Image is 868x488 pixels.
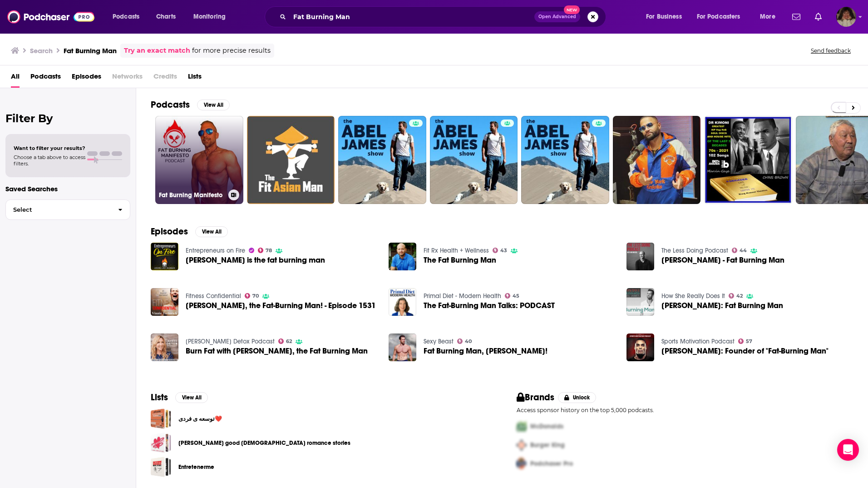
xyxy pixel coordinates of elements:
[186,338,275,345] a: Myers Detox Podcast
[188,69,202,88] span: Lists
[258,248,272,253] a: 78
[760,10,775,23] span: More
[626,243,654,270] a: Abel James - Fat Burning Man
[754,10,787,24] button: open menu
[424,338,454,345] a: Sexy Beast
[389,243,416,270] img: The Fat Burning Man
[186,256,325,264] a: Abel James is the fat burning man
[14,145,85,151] span: Want to filter your results?
[738,339,753,344] a: 57
[811,9,825,25] a: Show notifications dropdown
[266,249,272,253] span: 78
[564,5,580,14] span: New
[626,334,654,361] img: Abel James: Founder of "Fat-Burning Man"
[151,243,178,270] a: Abel James is the fat burning man
[808,47,853,55] button: Send feedback
[278,339,292,344] a: 62
[661,292,725,300] a: How She Really Does It
[30,69,61,88] a: Podcasts
[729,293,743,299] a: 42
[151,457,171,477] a: Entretenerme
[661,247,728,254] a: The Less Doing Podcast
[245,293,259,299] a: 70
[424,256,496,264] a: The Fat Burning Man
[661,338,735,345] a: Sports Motivation Podcast
[538,15,576,19] span: Open Advanced
[558,392,597,403] button: Unlock
[151,226,228,237] a: EpisodesView All
[836,7,856,27] button: Show profile menu
[151,226,188,237] h2: Episodes
[691,10,754,24] button: open menu
[513,417,530,436] img: First Pro Logo
[513,454,530,473] img: Third Pro Logo
[153,69,177,88] span: Credits
[175,392,208,403] button: View All
[106,10,151,24] button: open menu
[530,460,573,468] span: Podchaser Pro
[457,339,472,344] a: 40
[14,154,85,167] span: Choose a tab above to access filters.
[195,226,228,237] button: View All
[465,339,472,344] span: 40
[113,10,139,23] span: Podcasts
[273,6,615,27] div: Search podcasts, credits, & more...
[732,248,747,253] a: 44
[513,294,519,298] span: 45
[6,207,111,213] span: Select
[186,256,325,264] span: [PERSON_NAME] is the fat burning man
[493,248,508,253] a: 43
[192,45,271,56] span: for more precise results
[286,339,292,344] span: 62
[5,184,130,193] p: Saved Searches
[740,249,747,253] span: 44
[151,392,208,403] a: ListsView All
[7,8,94,25] img: Podchaser - Follow, Share and Rate Podcasts
[187,10,237,24] button: open menu
[186,347,368,355] a: Burn Fat with Abel James, the Fat Burning Man
[736,294,743,298] span: 42
[186,247,245,254] a: Entrepreneurs on Fire
[151,334,178,361] img: Burn Fat with Abel James, the Fat Burning Man
[186,302,376,309] span: [PERSON_NAME], the Fat-Burning Man! - Episode 1531
[513,436,530,454] img: Second Pro Logo
[193,10,226,23] span: Monitoring
[155,116,243,204] a: Fat Burning Manifesto
[290,10,534,24] input: Search podcasts, credits, & more...
[178,414,222,424] a: توسعه ی فردی❤️
[424,347,547,355] a: Fat Burning Man, Abel James!
[151,99,230,110] a: PodcastsView All
[11,69,20,88] span: All
[186,302,376,309] a: Abel James, the Fat-Burning Man! - Episode 1531
[151,288,178,316] a: Abel James, the Fat-Burning Man! - Episode 1531
[30,46,53,55] h3: Search
[789,9,804,25] a: Show notifications dropdown
[186,292,241,300] a: Fitness Confidential
[836,7,856,27] span: Logged in as angelport
[661,347,829,355] a: Abel James: Founder of "Fat-Burning Man"
[178,462,214,472] a: Entretenerme
[500,249,507,253] span: 43
[5,199,130,220] button: Select
[389,334,416,361] img: Fat Burning Man, Abel James!
[424,247,489,254] a: Fit Rx Health + Wellness
[151,99,190,110] h2: Podcasts
[697,10,740,23] span: For Podcasters
[640,10,693,24] button: open menu
[661,256,784,264] a: Abel James - Fat Burning Man
[661,347,829,355] span: [PERSON_NAME]: Founder of "Fat-Burning Man"
[151,408,171,429] span: توسعه ی فردی❤️
[517,407,853,413] p: Access sponsor history on the top 5,000 podcasts.
[72,69,101,88] span: Episodes
[151,433,171,453] a: actaully good lgbt romance stories
[661,302,783,309] a: Abel James: Fat Burning Man
[424,347,547,355] span: Fat Burning Man, [PERSON_NAME]!
[156,10,176,23] span: Charts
